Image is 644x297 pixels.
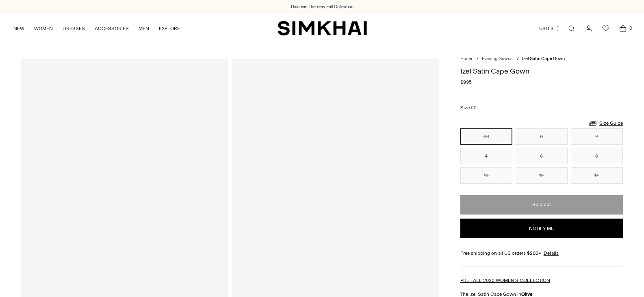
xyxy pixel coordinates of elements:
[516,148,568,164] button: 6
[460,219,623,238] button: Notify me
[516,128,568,145] button: 0
[460,277,550,283] a: PRE FALL 2025 WOMEN'S COLLECTION
[516,167,568,184] button: 12
[460,148,512,164] button: 4
[460,56,472,61] a: Home
[521,291,533,297] strong: Olive
[571,148,623,164] button: 8
[159,20,180,37] a: EXPLORE
[460,67,623,75] h1: Izel Satin Cape Gown
[139,20,149,37] a: MEN
[522,56,565,61] span: Izel Satin Cape Gown
[471,105,477,111] span: 00
[460,78,472,86] span: $995
[13,20,24,37] a: NEW
[34,20,53,37] a: WOMEN
[460,128,512,145] button: 00
[278,20,367,36] a: SIMKHAI
[460,56,623,63] nav: breadcrumbs
[564,20,580,37] a: Open search modal
[95,20,129,37] a: ACCESSORIES
[588,118,623,128] a: Size Guide
[571,167,623,184] button: 14
[477,56,479,63] div: /
[63,20,85,37] a: DRESSES
[291,4,353,10] a: Discover the new Fall Collection
[539,20,561,37] button: USD $
[571,128,623,145] button: 2
[482,56,512,61] a: Evening Gowns
[544,249,559,257] a: Details
[460,104,477,112] label: Size:
[581,20,597,37] a: Go to the account page
[627,24,634,32] span: 0
[517,56,519,63] div: /
[598,20,614,37] a: Wishlist
[460,167,512,184] button: 10
[460,249,623,257] div: Free shipping on all US orders $200+
[615,20,631,37] a: Open cart modal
